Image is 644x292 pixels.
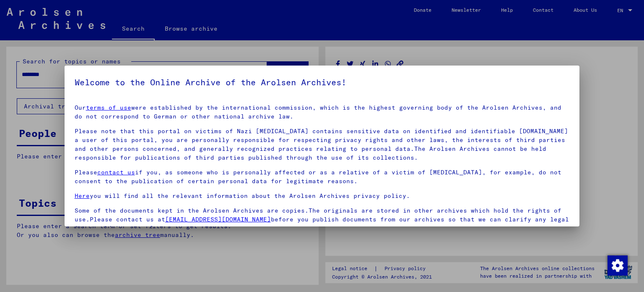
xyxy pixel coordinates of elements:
p: you will find all the relevant information about the Arolsen Archives privacy policy. [75,192,570,200]
p: Some of the documents kept in the Arolsen Archives are copies.The originals are stored in other a... [75,206,570,233]
img: Change consent [608,255,628,276]
div: Change consent [607,255,627,275]
a: contact us [97,168,135,176]
a: terms of use [86,104,131,111]
a: Here [75,192,90,200]
a: [EMAIL_ADDRESS][DOMAIN_NAME] [165,216,271,223]
p: Please note that this portal on victims of Nazi [MEDICAL_DATA] contains sensitive data on identif... [75,127,570,162]
p: Our were established by the international commission, which is the highest governing body of the ... [75,103,570,121]
h5: Welcome to the Online Archive of the Arolsen Archives! [75,76,570,89]
p: Please if you, as someone who is personally affected or as a relative of a victim of [MEDICAL_DAT... [75,168,570,186]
